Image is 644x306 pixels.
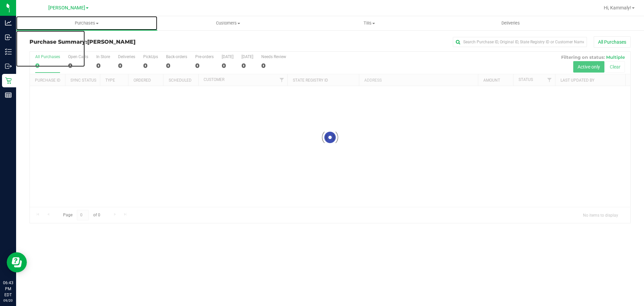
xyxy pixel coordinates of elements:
span: Purchases [16,20,157,26]
inline-svg: Outbound [5,63,12,70]
inline-svg: Inbound [5,34,12,41]
inline-svg: Inventory [5,48,12,55]
p: 09/20 [3,298,13,303]
iframe: Resource center [7,252,27,272]
span: [PERSON_NAME] [87,39,136,45]
a: Deliveries [440,16,581,30]
h3: Purchase Summary: [30,39,230,45]
p: 06:43 PM EDT [3,280,13,298]
button: All Purchases [594,36,631,48]
span: Deliveries [492,20,529,26]
span: Customers [158,20,298,26]
span: Tills [299,20,439,26]
a: Customers [157,16,299,30]
a: Purchases [16,16,157,30]
span: [PERSON_NAME] [48,5,85,11]
a: Tills [299,16,440,30]
inline-svg: Retail [5,77,12,84]
input: Search Purchase ID, Original ID, State Registry ID or Customer Name... [453,37,587,47]
inline-svg: Analytics [5,19,12,26]
inline-svg: Reports [5,92,12,98]
span: Hi, Kammaly! [604,5,631,10]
